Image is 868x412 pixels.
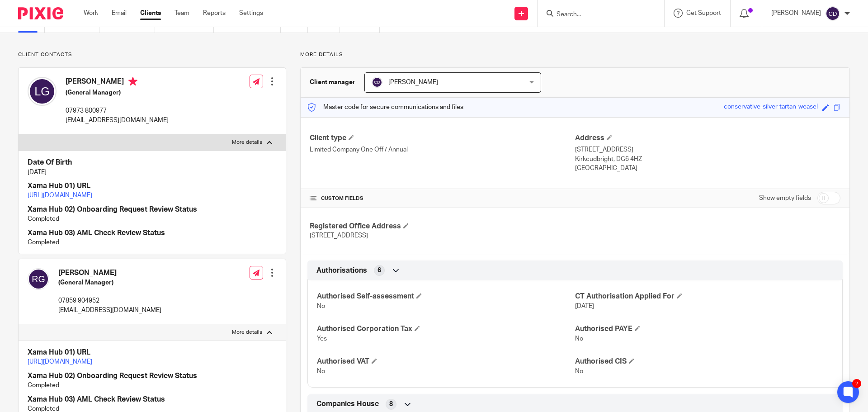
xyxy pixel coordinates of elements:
h4: Registered Office Address [310,222,575,231]
p: More details [232,139,262,146]
input: Search [556,11,637,19]
h4: Xama Hub 02) Onboarding Request Review Status [28,371,277,381]
p: Client contacts [18,51,286,58]
a: Work [84,9,98,18]
p: [STREET_ADDRESS] [575,145,840,154]
span: [DATE] [575,303,594,309]
p: Completed [28,238,277,247]
span: No [317,368,325,374]
h4: [PERSON_NAME] [58,268,161,278]
p: Limited Company One Off / Annual [310,145,575,154]
p: [EMAIL_ADDRESS][DOMAIN_NAME] [58,306,161,315]
p: More details [232,329,262,336]
h4: CT Authorisation Applied For [575,292,833,301]
div: 2 [852,379,861,388]
p: 07973 800977 [66,106,169,115]
h4: Authorised CIS [575,357,833,366]
h4: Xama Hub 02) Onboarding Request Review Status [28,205,277,214]
span: [STREET_ADDRESS] [310,232,368,239]
h4: Authorised Corporation Tax [317,324,575,334]
a: Settings [239,9,263,18]
span: No [575,368,583,374]
p: Master code for secure communications and files [307,103,463,112]
h4: Xama Hub 01) URL [28,348,277,357]
p: [EMAIL_ADDRESS][DOMAIN_NAME] [66,116,169,125]
p: Completed [28,214,277,223]
h4: Client type [310,133,575,143]
h4: Authorised Self-assessment [317,292,575,301]
span: No [317,303,325,309]
h5: (General Manager) [66,88,169,97]
h4: Xama Hub 03) AML Check Review Status [28,228,277,238]
h4: CUSTOM FIELDS [310,195,575,202]
p: More details [300,51,850,58]
p: [DATE] [28,168,277,177]
h4: Address [575,133,840,143]
a: Clients [140,9,161,18]
p: [GEOGRAPHIC_DATA] [575,164,840,173]
span: 6 [377,266,381,275]
p: Kirkcudbright, DG6 4HZ [575,155,840,164]
h4: [PERSON_NAME] [66,77,169,88]
i: Primary [128,77,137,86]
img: svg%3E [28,268,49,290]
div: conservative-silver-tartan-weasel [724,102,818,113]
span: [PERSON_NAME] [388,79,438,85]
span: Authorisations [316,266,367,275]
img: svg%3E [372,77,382,88]
span: Get Support [686,10,721,16]
a: [URL][DOMAIN_NAME] [28,359,92,365]
span: Yes [317,336,327,342]
p: Completed [28,381,277,390]
h5: (General Manager) [58,278,161,287]
a: Email [112,9,127,18]
label: Show empty fields [759,194,811,203]
h4: Xama Hub 01) URL [28,181,277,191]
span: No [575,336,583,342]
a: Reports [203,9,226,18]
h4: Date Of Birth [28,158,277,167]
h3: Client manager [310,78,355,87]
p: [PERSON_NAME] [771,9,821,18]
h4: Authorised VAT [317,357,575,366]
a: [URL][DOMAIN_NAME] [28,192,92,199]
span: 8 [389,400,393,409]
a: Team [175,9,189,18]
p: 07859 904952 [58,296,161,305]
h4: Xama Hub 03) AML Check Review Status [28,395,277,404]
img: svg%3E [826,6,840,21]
img: svg%3E [28,77,57,106]
img: Pixie [18,7,63,19]
span: Companies House [316,399,379,409]
h4: Authorised PAYE [575,324,833,334]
